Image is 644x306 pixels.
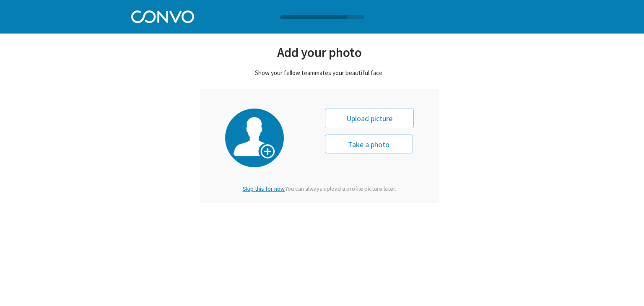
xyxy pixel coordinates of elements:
[200,44,439,60] div: Add your photo
[200,69,439,77] div: Show your fellow teammates your beautiful face.
[236,185,403,192] div: You can always upload a profile picture later.
[234,117,275,160] img: profile-picture.png
[325,135,413,153] button: Take a photo
[243,185,285,192] span: Skip this for now.
[325,109,414,128] div: Upload picture
[131,8,194,23] img: Convo Logo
